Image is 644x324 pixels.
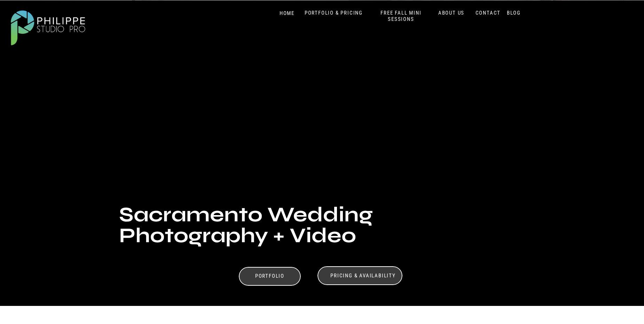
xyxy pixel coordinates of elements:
a: BLOG [505,10,523,16]
a: Pricing & Availability [328,272,398,279]
a: FREE FALL MINI SESSIONS [372,10,430,23]
a: CONTACT [474,10,502,16]
a: PORTFOLIO & PRICING [302,10,366,16]
a: ABOUT US [437,10,466,16]
a: HOME [272,10,302,17]
p: 70+ 5 Star reviews on Google & Yelp [392,259,486,278]
h2: Don't just take our word for it [332,167,533,234]
h1: Sacramento Wedding Photography + Video [119,204,525,255]
a: Portfolio [246,273,294,281]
